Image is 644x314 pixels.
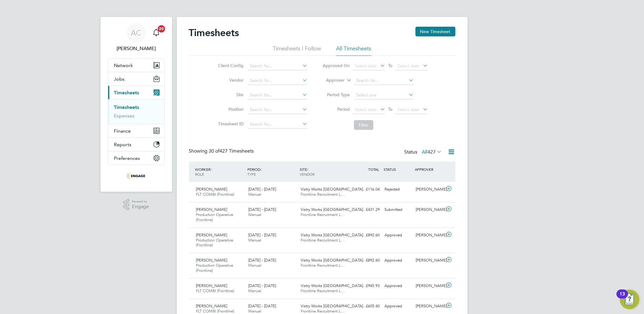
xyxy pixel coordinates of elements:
[209,148,254,154] span: 427 Timesheets
[422,149,442,155] label: All
[114,62,133,68] span: Network
[301,212,345,217] span: Frontline Recruitment L…
[413,164,445,175] div: APPROVER
[114,155,140,161] span: Preferences
[196,192,234,197] span: FLT COMBI (Frontline)
[108,151,164,165] button: Preferences
[108,45,165,52] span: Aliona Cozacenco
[355,63,377,69] span: Select date
[196,232,227,238] span: [PERSON_NAME]
[351,281,382,291] div: £945.93
[382,230,414,240] div: Approved
[301,207,367,212] span: Vistry Works [GEOGRAPHIC_DATA]…
[216,121,243,127] label: Timesheet ID
[108,171,165,181] a: Go to home page
[216,77,243,83] label: Vendor
[298,164,351,180] div: SITE
[216,92,243,97] label: Site
[248,238,261,243] span: Manual
[301,263,345,268] span: Frontline Recruitment L…
[246,164,298,180] div: PERIOD
[114,104,139,110] a: Timesheets
[114,128,131,134] span: Finance
[248,62,307,70] input: Search for...
[351,205,382,215] div: £431.29
[301,258,367,263] span: Vistry Works [GEOGRAPHIC_DATA]…
[158,25,165,32] span: 20
[209,148,220,154] span: 30 of
[386,105,394,113] span: To
[108,138,164,151] button: Reports
[301,309,345,314] span: Frontline Recruitment L…
[108,59,164,72] button: Network
[123,199,149,211] a: Powered byEngage
[216,106,243,112] label: Position
[413,301,445,311] div: [PERSON_NAME]
[211,167,212,172] span: /
[301,303,367,309] span: Vistry Works [GEOGRAPHIC_DATA]…
[398,63,419,69] span: Select date
[354,76,414,85] input: Search for...
[248,106,307,114] input: Search for...
[248,309,261,314] span: Manual
[248,263,261,268] span: Manual
[351,230,382,240] div: £892.60
[132,204,149,209] span: Engage
[196,238,233,248] span: Production Operative (Frontline)
[355,107,377,112] span: Select date
[132,199,149,204] span: Powered by
[382,164,414,175] div: STATUS
[108,124,164,137] button: Finance
[301,192,345,197] span: Frontline Recruitment L…
[189,148,255,154] div: Showing
[351,184,382,194] div: £116.04
[248,91,307,100] input: Search for...
[415,27,455,36] button: New Timesheet
[398,107,419,112] span: Select date
[301,187,367,192] span: Vistry Works [GEOGRAPHIC_DATA]…
[413,184,445,194] div: [PERSON_NAME]
[322,106,350,112] label: Period
[108,86,164,99] button: Timesheets
[382,281,414,291] div: Approved
[108,23,165,52] a: AC[PERSON_NAME]
[127,171,145,181] img: frontlinerecruitment-logo-retina.png
[300,172,315,177] span: VENDOR
[322,63,350,68] label: Approved On
[354,91,414,100] input: Select one
[336,45,371,56] li: All Timesheets
[351,301,382,311] div: £605.40
[413,230,445,240] div: [PERSON_NAME]
[260,167,262,172] span: /
[196,207,227,212] span: [PERSON_NAME]
[248,76,307,85] input: Search for...
[196,212,233,222] span: Production Operative (Frontline)
[307,167,308,172] span: /
[108,99,164,124] div: Timesheets
[114,142,132,147] span: Reports
[189,27,239,39] h2: Timesheets
[114,76,125,82] span: Jobs
[247,172,256,177] span: TYPE
[351,255,382,265] div: £892.60
[301,232,367,238] span: Vistry Works [GEOGRAPHIC_DATA]…
[273,45,321,56] li: Timesheets I Follow
[428,149,436,155] span: 427
[196,283,227,288] span: [PERSON_NAME]
[194,164,246,180] div: WORKER
[196,187,227,192] span: [PERSON_NAME]
[114,113,135,119] a: Expenses
[413,281,445,291] div: [PERSON_NAME]
[301,288,345,293] span: Frontline Recruitment L…
[620,290,639,309] button: Open Resource Center, 13 new notifications
[413,255,445,265] div: [PERSON_NAME]
[354,120,373,130] button: Filter
[248,232,276,238] span: [DATE] - [DATE]
[248,288,261,293] span: Manual
[248,212,261,217] span: Manual
[619,294,625,302] div: 13
[248,192,261,197] span: Manual
[301,238,345,243] span: Frontline Recruitment L…
[382,205,414,215] div: Submitted
[101,17,172,192] nav: Main navigation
